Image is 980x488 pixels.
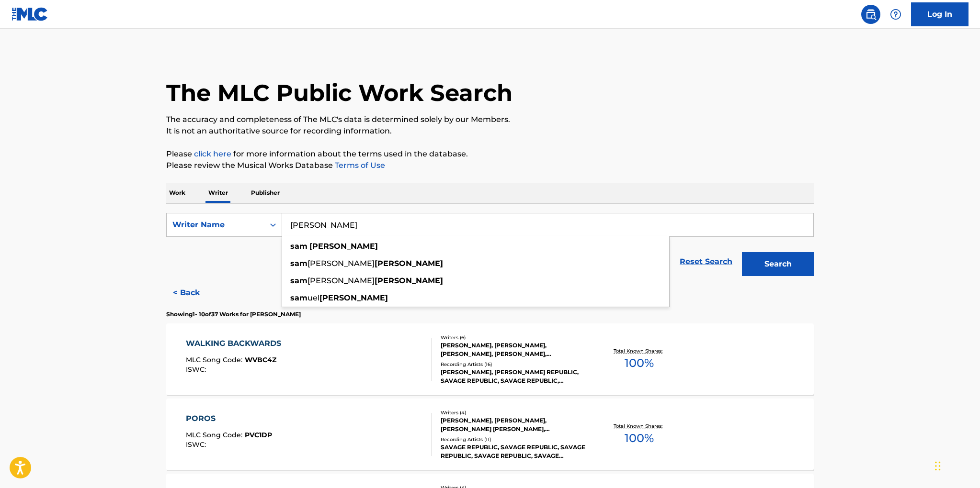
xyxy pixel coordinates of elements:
strong: [PERSON_NAME] [319,293,388,302]
div: [PERSON_NAME], [PERSON_NAME] REPUBLIC, SAVAGE REPUBLIC, SAVAGE REPUBLIC, [PERSON_NAME] [441,368,585,385]
a: Reset Search [675,251,737,272]
div: Recording Artists ( 11 ) [441,436,585,443]
a: Terms of Use [333,161,385,170]
a: WALKING BACKWARDSMLC Song Code:WVBC4ZISWC:Writers (6)[PERSON_NAME], [PERSON_NAME], [PERSON_NAME],... [166,323,814,395]
p: Please for more information about the terms used in the database. [166,148,814,160]
span: MLC Song Code : [186,355,245,364]
a: click here [194,149,231,158]
span: [PERSON_NAME] [308,259,375,268]
p: Showing 1 - 10 of 37 Works for [PERSON_NAME] [166,310,301,319]
form: Search Form [166,213,814,281]
a: POROSMLC Song Code:PVC1DPISWC:Writers (4)[PERSON_NAME], [PERSON_NAME], [PERSON_NAME] [PERSON_NAME... [166,399,814,470]
span: [PERSON_NAME] [308,276,375,285]
p: The accuracy and completeness of The MLC's data is determined solely by our Members. [166,114,814,125]
strong: sam [290,259,308,268]
div: [PERSON_NAME], [PERSON_NAME], [PERSON_NAME] [PERSON_NAME], [PERSON_NAME] [441,416,585,433]
button: Search [742,252,814,276]
span: 100 % [625,430,654,447]
div: Drag [935,452,941,480]
p: Total Known Shares: [614,347,665,355]
div: SAVAGE REPUBLIC, SAVAGE REPUBLIC, SAVAGE REPUBLIC, SAVAGE REPUBLIC, SAVAGE REPUBLIC [441,443,585,460]
p: Writer [205,183,231,203]
p: Please review the Musical Works Database [166,160,814,171]
span: ISWC : [186,440,208,449]
span: PVC1DP [245,431,272,439]
p: Publisher [248,183,283,203]
span: WVBC4Z [245,355,276,364]
iframe: Chat Widget [932,442,980,488]
a: Log In [911,2,969,26]
p: It is not an authoritative source for recording information. [166,125,814,137]
img: MLC Logo [11,7,48,21]
div: WALKING BACKWARDS [186,338,286,349]
div: Writers ( 6 ) [441,334,585,341]
div: Help [886,5,905,24]
div: Writers ( 4 ) [441,409,585,416]
strong: [PERSON_NAME] [375,259,443,268]
img: search [865,9,877,20]
strong: sam [290,242,308,251]
a: Public Search [861,5,880,24]
strong: sam [290,276,308,285]
strong: [PERSON_NAME] [375,276,443,285]
h1: The MLC Public Work Search [166,78,513,107]
span: MLC Song Code : [186,431,245,439]
div: Recording Artists ( 16 ) [441,361,585,368]
div: POROS [186,413,272,424]
p: Total Known Shares: [614,422,665,430]
strong: [PERSON_NAME] [309,242,378,251]
span: ISWC : [186,365,208,374]
div: [PERSON_NAME], [PERSON_NAME], [PERSON_NAME], [PERSON_NAME], [PERSON_NAME], [PERSON_NAME] [441,341,585,358]
strong: sam [290,293,308,302]
span: 100 % [625,355,654,372]
p: Work [166,183,188,203]
button: < Back [166,281,224,305]
img: help [890,9,901,20]
span: uel [308,293,319,302]
div: Writer Name [172,219,259,231]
